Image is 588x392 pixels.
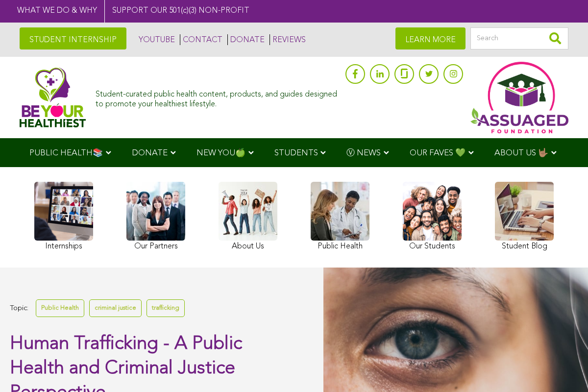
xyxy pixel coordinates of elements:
[395,27,465,49] a: LEARN MORE
[196,149,245,157] span: NEW YOU🍏
[10,302,28,315] span: Topic:
[401,69,408,78] img: glassdoor
[36,299,84,317] a: Public Health
[96,85,341,109] div: Student-curated public health content, products, and guides designed to promote your healthiest l...
[136,34,175,45] a: YOUTUBE
[269,34,306,45] a: REVIEWS
[20,67,86,127] img: Assuaged
[494,149,548,157] span: ABOUT US 🤟🏽
[274,149,318,157] span: STUDENTS
[539,345,588,392] iframe: Chat Widget
[132,149,168,157] span: DONATE
[29,149,103,157] span: PUBLIC HEALTH📚
[346,149,381,157] span: Ⓥ NEWS
[470,62,568,133] img: Assuaged App
[89,299,142,317] a: criminal justice
[180,34,222,45] a: CONTACT
[410,149,465,157] span: OUR FAVES 💚
[227,34,265,45] a: DONATE
[147,299,185,317] a: trafficking
[15,138,573,167] div: Navigation Menu
[20,27,126,49] a: STUDENT INTERNSHIP
[470,27,568,49] input: Search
